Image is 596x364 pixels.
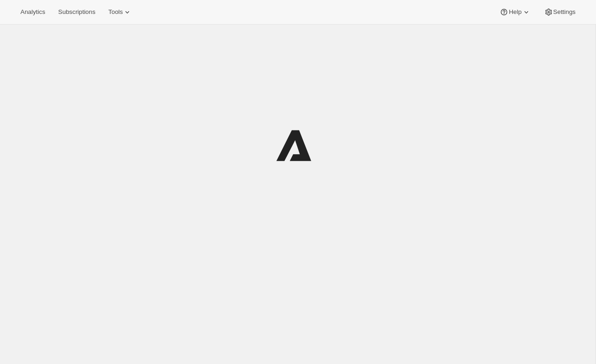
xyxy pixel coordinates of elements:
[108,8,123,16] span: Tools
[52,6,101,19] button: Subscriptions
[20,8,45,16] span: Analytics
[509,8,521,16] span: Help
[15,6,51,19] button: Analytics
[494,6,536,19] button: Help
[553,8,576,16] span: Settings
[538,6,581,19] button: Settings
[58,8,95,16] span: Subscriptions
[103,6,138,19] button: Tools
